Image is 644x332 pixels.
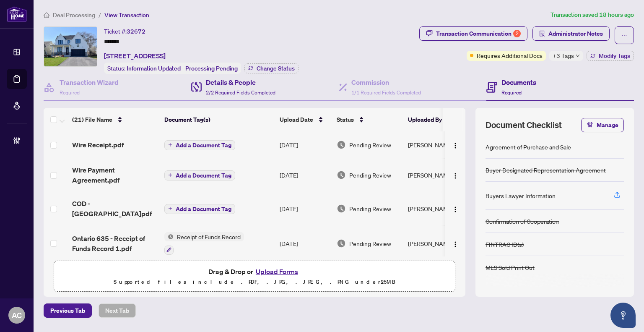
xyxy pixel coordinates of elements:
[276,225,333,261] td: [DATE]
[276,108,333,131] th: Upload Date
[99,10,101,20] li: /
[60,77,119,87] h4: Transaction Wizard
[486,119,562,131] span: Document Checklist
[164,203,235,214] button: Add a Document Tag
[333,108,405,131] th: Status
[176,142,231,148] span: Add a Document Tag
[449,237,462,250] button: Logo
[405,225,467,261] td: [PERSON_NAME]
[337,115,354,124] span: Status
[164,170,235,180] button: Add a Document Tag
[72,115,112,124] span: (21) File Name
[280,115,313,124] span: Upload Date
[72,233,158,254] span: Ontario 635 - Receipt of Funds Record 1.pdf
[206,77,275,87] h4: Details & People
[486,142,571,152] div: Agreement of Purchase and Sale
[54,261,455,292] span: Drag & Drop orUpload FormsSupported files include .PDF, .JPG, .JPEG, .PNG under25MB
[405,108,467,131] th: Uploaded By
[257,65,295,71] span: Change Status
[60,89,80,96] span: Required
[72,199,158,219] span: COD - [GEOGRAPHIC_DATA]pdf
[337,170,346,180] img: Document Status
[486,217,559,226] div: Confirmation of Cooperation
[349,239,391,248] span: Pending Review
[452,206,459,213] img: Logo
[513,30,521,37] div: 2
[244,63,299,73] button: Change Status
[72,140,124,150] span: Wire Receipt.pdf
[99,303,136,318] button: Next Tab
[168,207,172,211] span: plus
[621,32,627,38] span: ellipsis
[164,232,244,255] button: Status IconReceipt of Funds Record
[59,277,450,287] p: Supported files include .PDF, .JPG, .JPEG, .PNG under 25 MB
[405,131,467,158] td: [PERSON_NAME]
[449,138,462,152] button: Logo
[349,140,391,149] span: Pending Review
[208,266,301,277] span: Drag & Drop or
[50,304,85,317] span: Previous Tab
[168,173,172,177] span: plus
[69,108,161,131] th: (21) File Name
[276,131,333,158] td: [DATE]
[44,12,49,18] span: home
[351,89,421,96] span: 1/1 Required Fields Completed
[12,309,22,321] span: AC
[501,77,536,87] h4: Documents
[206,89,275,96] span: 2/2 Required Fields Completed
[501,89,522,96] span: Required
[486,263,535,272] div: MLS Sold Print Out
[276,158,333,192] td: [DATE]
[104,11,149,19] span: View Transaction
[349,170,391,180] span: Pending Review
[486,191,556,200] div: Buyers Lawyer Information
[168,143,172,147] span: plus
[349,204,391,213] span: Pending Review
[452,173,459,179] img: Logo
[164,140,235,150] button: Add a Document Tag
[104,26,145,36] div: Ticket #:
[449,202,462,215] button: Logo
[486,165,606,175] div: Buyer Designated Representation Agreement
[164,170,235,180] button: Add a Document Tag
[548,27,603,40] span: Administrator Notes
[405,192,467,225] td: [PERSON_NAME]
[405,158,467,192] td: [PERSON_NAME]
[164,139,235,150] button: Add a Document Tag
[164,232,174,241] img: Status Icon
[452,241,459,248] img: Logo
[576,54,580,58] span: down
[539,31,545,37] span: solution
[486,240,524,249] div: FINTRAC ID(s)
[161,108,276,131] th: Document Tag(s)
[551,10,634,20] article: Transaction saved 18 hours ago
[597,118,618,132] span: Manage
[176,173,231,178] span: Add a Document Tag
[174,232,244,241] span: Receipt of Funds Record
[337,140,346,149] img: Document Status
[553,51,574,60] span: +3 Tags
[599,53,630,59] span: Modify Tags
[587,51,634,61] button: Modify Tags
[104,51,166,61] span: [STREET_ADDRESS]
[104,63,241,74] div: Status:
[477,51,543,60] span: Requires Additional Docs
[276,192,333,225] td: [DATE]
[337,204,346,213] img: Document Status
[337,239,346,248] img: Document Status
[7,6,27,22] img: logo
[44,303,92,318] button: Previous Tab
[452,142,459,149] img: Logo
[127,65,238,72] span: Information Updated - Processing Pending
[127,28,145,35] span: 32672
[449,168,462,182] button: Logo
[72,165,158,185] span: Wire Payment Agreement.pdf
[253,266,301,277] button: Upload Forms
[53,11,95,19] span: Deal Processing
[581,118,624,132] button: Manage
[610,303,636,328] button: Open asap
[419,26,527,41] button: Transaction Communication2
[176,206,231,212] span: Add a Document Tag
[532,26,610,41] button: Administrator Notes
[351,77,421,87] h4: Commission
